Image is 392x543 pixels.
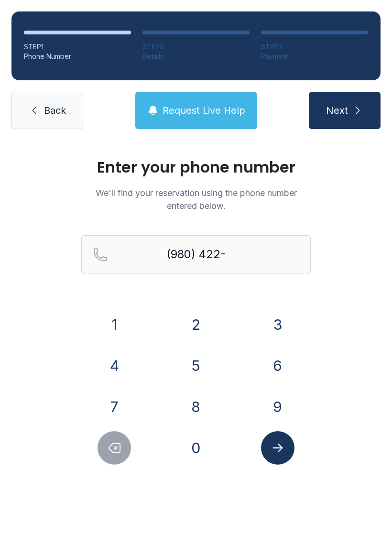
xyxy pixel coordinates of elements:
button: 0 [179,431,213,465]
button: 8 [179,390,213,424]
div: Payment [261,52,368,61]
button: 1 [98,308,131,341]
button: 7 [98,390,131,424]
div: Details [142,52,250,61]
button: 6 [261,349,294,382]
button: Delete number [98,431,131,465]
button: 3 [261,308,294,341]
input: Reservation phone number [81,235,311,273]
div: STEP 3 [261,42,368,52]
p: We'll find your reservation using the phone number entered below. [81,186,311,212]
button: 5 [179,349,213,382]
button: 2 [179,308,213,341]
button: 9 [261,390,294,424]
h1: Enter your phone number [81,160,311,175]
span: Next [326,104,348,117]
div: Phone Number [24,52,131,61]
button: Submit lookup form [261,431,294,465]
div: STEP 2 [142,42,250,52]
span: Request Live Help [163,104,245,117]
span: Back [44,104,66,117]
button: 4 [98,349,131,382]
div: STEP 1 [24,42,131,52]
